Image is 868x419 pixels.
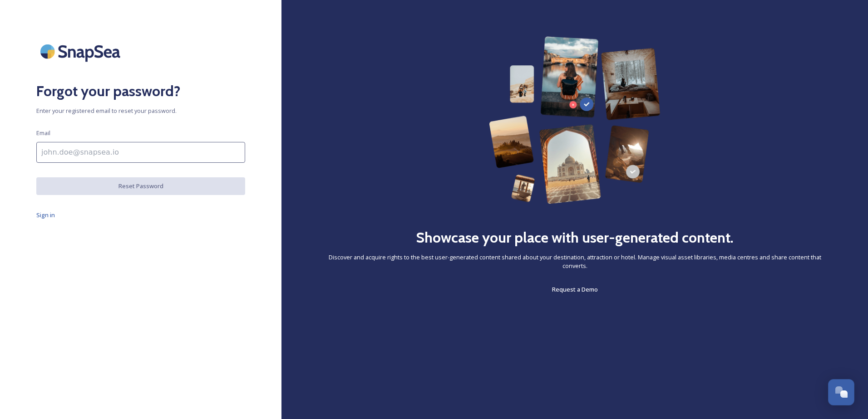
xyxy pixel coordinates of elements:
span: Discover and acquire rights to the best user-generated content shared about your destination, att... [318,253,832,270]
span: Enter your registered email to reset your password. [36,107,245,115]
h2: Showcase your place with user-generated content. [416,227,734,248]
span: Email [36,129,50,137]
img: 63b42ca75bacad526042e722_Group%20154-p-800.png [489,36,660,204]
span: Sign in [36,211,55,219]
span: Request a Demo [552,285,598,293]
button: Open Chat [828,379,854,405]
a: Sign in [36,209,245,220]
img: SnapSea Logo [36,36,127,67]
button: Reset Password [36,177,245,195]
input: john.doe@snapsea.io [36,142,245,163]
h2: Forgot your password? [36,80,245,102]
a: Request a Demo [552,284,598,295]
